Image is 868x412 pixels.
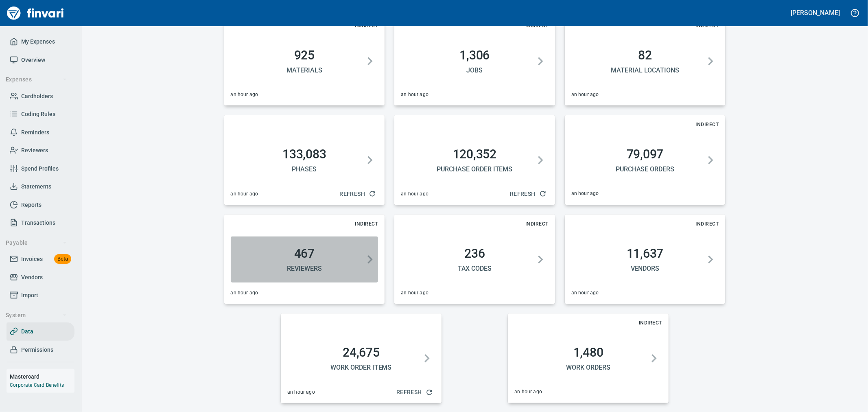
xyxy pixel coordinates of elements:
button: Expenses [2,72,70,87]
span: Import [21,290,38,300]
a: Statements [7,178,74,196]
span: Statements [21,182,51,192]
span: an hour ago [514,388,542,396]
span: Expenses [6,75,67,85]
a: Corporate Card Benefits [10,382,64,388]
h2: 82 [575,48,716,63]
span: Spend Profiles [21,164,59,174]
button: 925Materials [231,38,378,84]
span: an hour ago [401,289,429,297]
span: Beta [54,254,71,264]
h5: Purchase Order Items [404,165,545,173]
span: Indirect [692,121,722,129]
h5: Vendors [575,264,716,273]
a: Spend Profiles [7,160,74,178]
h5: [PERSON_NAME] [791,9,840,17]
button: Payable [2,235,70,250]
a: Permissions [7,341,74,359]
span: an hour ago [231,190,258,198]
h6: Mastercard [10,372,74,381]
h2: 11,637 [575,246,716,261]
button: 24,675Work Order Items [287,335,435,381]
a: Cardholders [7,87,74,105]
h5: Jobs [404,66,545,75]
a: Import [7,286,74,305]
button: 236Tax Codes [401,237,549,283]
span: Invoices [21,254,43,264]
span: an hour ago [231,91,258,99]
span: Permissions [21,345,53,355]
span: Transactions [21,218,55,228]
span: System [6,310,67,320]
h5: Work Order Items [291,363,432,372]
span: an hour ago [401,91,429,99]
h5: Purchase Orders [575,165,716,173]
span: Refresh [396,387,432,397]
button: 120,352Purchase Order Items [401,137,549,183]
a: Coding Rules [7,105,74,123]
a: InvoicesBeta [7,250,74,268]
button: Refresh [393,385,435,400]
button: 82Material Locations [571,38,719,84]
button: 1,306Jobs [401,38,549,84]
h2: 133,083 [234,147,375,162]
span: Payable [6,238,67,248]
button: System [2,308,70,323]
span: My Expenses [21,37,55,47]
span: Vendors [21,272,43,283]
a: My Expenses [7,33,74,51]
span: Cardholders [21,91,53,101]
span: Refresh [510,189,545,199]
span: an hour ago [231,289,258,297]
span: Refresh [339,189,375,199]
span: an hour ago [571,190,599,198]
button: Refresh [507,186,549,202]
h2: 1,306 [404,48,545,63]
h2: 925 [234,48,375,63]
a: Transactions [7,214,74,232]
span: Indirect [522,220,552,228]
span: an hour ago [571,289,599,297]
a: Overview [7,51,74,69]
a: Reviewers [7,141,74,160]
button: 133,083Phases [231,137,378,183]
h5: Phases [234,165,375,173]
button: 467Reviewers [231,237,378,283]
a: Data [7,322,74,341]
h2: 1,480 [518,345,659,360]
h2: 236 [404,246,545,261]
span: an hour ago [401,190,429,198]
span: an hour ago [571,91,599,99]
a: Reminders [7,123,74,142]
a: Reports [7,196,74,214]
h2: 120,352 [404,147,545,162]
img: Finvari [5,3,66,23]
h2: 79,097 [575,147,716,162]
span: Reviewers [21,145,48,156]
button: 79,097Purchase Orders [571,137,719,183]
span: Indirect [692,220,722,228]
button: 11,637Vendors [571,237,719,283]
span: Indirect [636,319,665,327]
span: Data [21,327,33,337]
a: Vendors [7,268,74,287]
span: Indirect [352,220,381,228]
button: [PERSON_NAME] [789,7,842,19]
h5: Tax Codes [404,264,545,273]
span: an hour ago [287,388,315,397]
h2: 467 [234,246,375,261]
button: 1,480Work Orders [514,335,662,381]
span: Coding Rules [21,109,55,119]
span: Reminders [21,127,49,138]
span: Reports [21,200,42,210]
h5: Reviewers [234,264,375,273]
h2: 24,675 [291,345,432,360]
span: Overview [21,55,45,65]
h5: Material Locations [575,66,716,75]
button: Refresh [336,186,378,202]
h5: Work Orders [518,363,659,372]
h5: Materials [234,66,375,75]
